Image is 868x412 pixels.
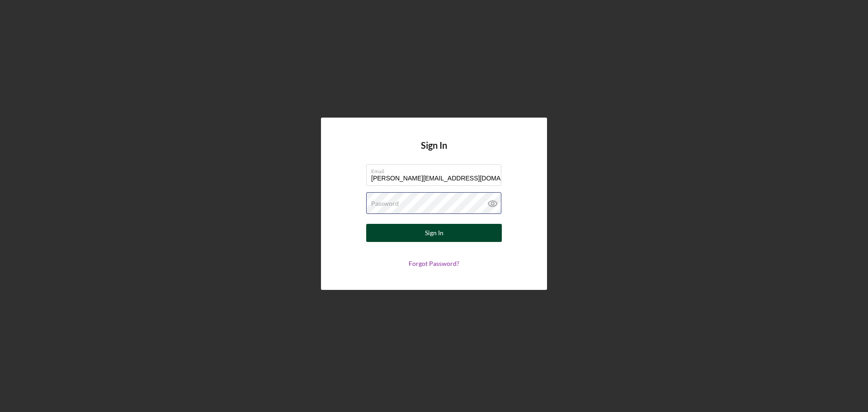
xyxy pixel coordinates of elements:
[421,140,447,164] h4: Sign In
[366,224,502,242] button: Sign In
[409,260,459,267] a: Forgot Password?
[371,165,501,175] label: Email
[425,224,443,242] div: Sign In
[371,200,399,207] label: Password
